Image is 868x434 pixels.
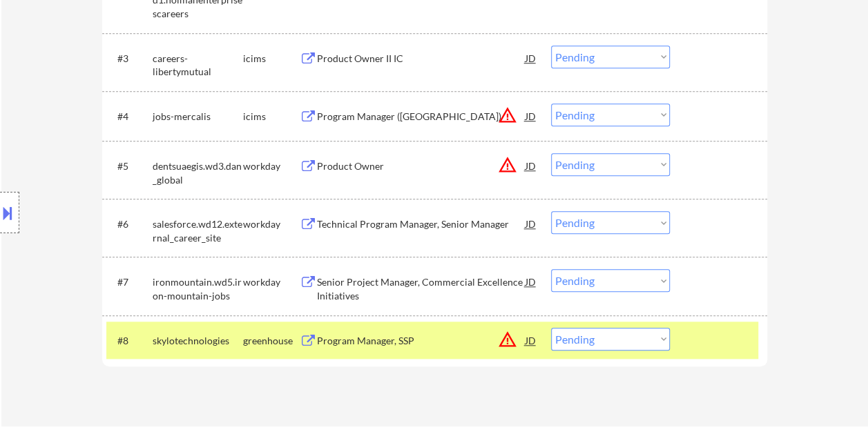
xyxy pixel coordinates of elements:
[524,153,538,178] div: JD
[317,275,525,302] div: Senior Project Manager, Commercial Excellence Initiatives
[243,159,300,173] div: workday
[243,275,300,289] div: workday
[243,334,300,348] div: greenhouse
[243,110,300,124] div: icims
[243,52,300,66] div: icims
[153,52,243,79] div: careers-libertymutual
[524,103,538,128] div: JD
[243,217,300,231] div: workday
[524,269,538,294] div: JD
[317,159,525,173] div: Product Owner
[524,328,538,353] div: JD
[524,46,538,70] div: JD
[317,217,525,231] div: Technical Program Manager, Senior Manager
[317,110,525,124] div: Program Manager ([GEOGRAPHIC_DATA])
[317,52,525,66] div: Product Owner II IC
[117,52,142,66] div: #3
[524,211,538,236] div: JD
[498,330,517,349] button: warning_amber
[498,155,517,175] button: warning_amber
[317,334,525,348] div: Program Manager, SSP
[498,106,517,125] button: warning_amber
